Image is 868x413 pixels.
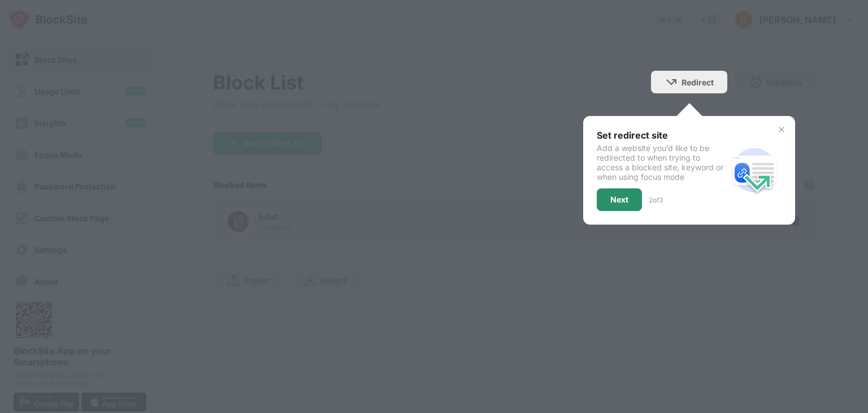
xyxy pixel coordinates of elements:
div: Next [610,195,628,204]
img: redirect.svg [727,143,782,197]
div: 2 of 3 [649,196,663,204]
div: Add a website you’d like to be redirected to when trying to access a blocked site, keyword or whe... [597,143,727,182]
div: Set redirect site [597,130,727,141]
img: x-button.svg [777,125,786,134]
div: Redirect [682,78,714,87]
